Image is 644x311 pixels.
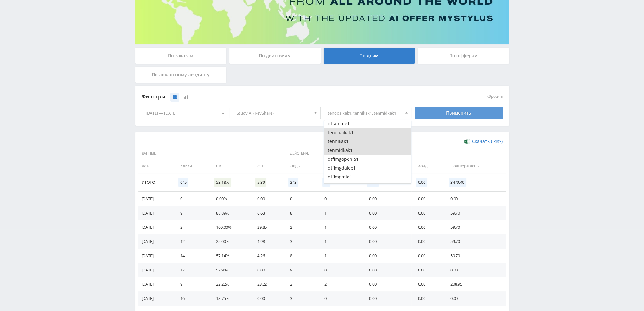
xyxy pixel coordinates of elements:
td: 8 [284,249,318,263]
td: Подтверждены [444,159,506,173]
td: 0.00 [411,249,444,263]
td: 0 [318,192,363,206]
td: 0 [284,192,318,206]
td: 0.00 [444,192,506,206]
button: tenopaikak1 [324,128,411,137]
td: 0.00 [444,291,506,306]
div: По действиям [229,48,321,64]
button: dtfimgdalee1 [324,164,411,172]
td: 25.00% [210,234,251,249]
td: 9 [174,277,210,291]
span: Study AI (RevShare) [237,107,311,119]
span: 5.39 [255,178,266,187]
td: 2 [284,277,318,291]
td: 59.70 [444,220,506,234]
td: 6.63 [251,206,284,220]
button: сбросить [487,95,503,99]
td: 22.22% [210,277,251,291]
td: eCPC [251,159,284,173]
td: [DATE] [138,249,174,263]
td: 0.00 [411,206,444,220]
span: Скачать (.xlsx) [472,139,503,144]
td: 0.00 [411,291,444,306]
td: 0.00 [363,220,411,234]
div: По дням [324,48,415,64]
div: Фильтры [142,92,412,102]
span: tenopaikak1, tenhikak1, tenmidkak1 [328,107,402,119]
span: Финансы: [364,148,504,159]
div: По офферам [418,48,509,64]
td: 17 [174,263,210,277]
td: 16 [174,291,210,306]
td: 1 [318,249,363,263]
td: [DATE] [138,206,174,220]
td: 0.00 [363,263,411,277]
td: 3 [284,291,318,306]
td: 208.95 [444,277,506,291]
td: 1 [318,234,363,249]
td: 1 [318,220,363,234]
td: 0.00 [251,291,284,306]
span: 0.00 [416,178,427,187]
td: 0.00 [251,192,284,206]
td: 0 [318,263,363,277]
td: 12 [174,234,210,249]
td: 0.00 [411,277,444,291]
td: 0.00 [363,206,411,220]
td: 14 [174,249,210,263]
td: 0.00 [363,192,411,206]
td: 0.00 [411,220,444,234]
td: Клики [174,159,210,173]
td: [DATE] [138,263,174,277]
td: 2 [174,220,210,234]
td: 9 [284,263,318,277]
td: 59.70 [444,234,506,249]
td: 0.00 [411,263,444,277]
span: 3479.40 [449,178,466,187]
td: 88.89% [210,206,251,220]
td: 0.00% [210,192,251,206]
button: dtfimgmid1 [324,172,411,181]
td: 2 [284,220,318,234]
td: [DATE] [138,234,174,249]
td: 0.00 [363,249,411,263]
img: xlsx [464,138,470,144]
a: Скачать (.xlsx) [464,138,502,145]
span: 36 [322,178,331,187]
span: Данные: [138,148,282,159]
td: [DATE] [138,192,174,206]
button: tenhikak1 [324,137,411,146]
td: Дата [138,159,174,173]
td: 0.00 [363,277,411,291]
button: dtfanime1 [324,119,411,128]
td: 0.00 [411,234,444,249]
span: Действия: [285,148,361,159]
span: 53.18% [214,178,231,187]
td: 8 [284,206,318,220]
td: Лиды [284,159,318,173]
td: [DATE] [138,291,174,306]
td: [DATE] [138,277,174,291]
td: 0 [318,291,363,306]
td: 0.00 [251,263,284,277]
div: По локальному лендингу [135,67,226,83]
td: CR [210,159,251,173]
span: 645 [178,178,189,187]
td: 0.00 [363,291,411,306]
div: [DATE] — [DATE] [142,107,229,119]
button: tenmidkak1 [324,146,411,155]
span: 343 [288,178,299,187]
td: 3 [284,234,318,249]
div: По заказам [135,48,226,64]
button: dtfimg2 [324,181,411,190]
td: 23.22 [251,277,284,291]
td: 0.00 [411,192,444,206]
td: 4.26 [251,249,284,263]
div: Применить [415,107,503,119]
td: 1 [318,206,363,220]
td: 0.00 [363,234,411,249]
td: Продажи [318,159,363,173]
td: 18.75% [210,291,251,306]
td: Холд [411,159,444,173]
td: 59.70 [444,249,506,263]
